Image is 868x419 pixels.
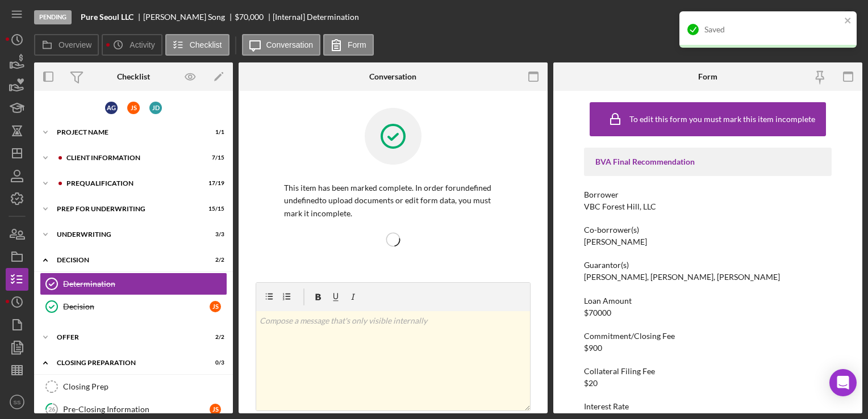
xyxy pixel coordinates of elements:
[66,180,196,187] div: Prequalification
[584,273,780,282] div: [PERSON_NAME], [PERSON_NAME], [PERSON_NAME]
[63,405,210,414] div: Pre-Closing Information
[584,190,831,199] div: Borrower
[57,334,196,341] div: Offer
[584,343,602,353] div: $900
[210,301,221,312] div: J S
[235,12,264,22] span: $70,000
[149,102,162,114] div: J D
[105,102,118,114] div: A G
[204,359,224,366] div: 0 / 3
[204,257,224,263] div: 2 / 2
[59,40,91,49] label: Overview
[204,334,224,341] div: 2 / 2
[48,405,56,413] tspan: 26
[584,225,831,234] div: Co-borrower(s)
[323,34,374,56] button: Form
[130,40,155,49] label: Activity
[204,231,224,238] div: 3 / 3
[63,382,227,391] div: Closing Prep
[584,296,831,305] div: Loan Amount
[629,115,815,124] div: To edit this form you must mark this item incomplete
[117,72,150,81] div: Checklist
[34,10,72,24] div: Pending
[369,72,416,81] div: Conversation
[14,399,21,405] text: SS
[273,12,359,22] div: [Internal] Determination
[595,157,820,166] div: BVA Final Recommendation
[584,261,831,270] div: Guarantor(s)
[584,367,831,376] div: Collateral Filing Fee
[40,375,227,398] a: Closing Prep
[57,257,196,263] div: Decision
[102,34,162,56] button: Activity
[165,34,229,56] button: Checklist
[584,308,611,317] div: $70000
[584,202,656,211] div: VBC Forest Hill, LLC
[127,102,140,114] div: J S
[266,40,314,49] label: Conversation
[204,154,224,161] div: 7 / 15
[284,182,502,220] p: This item has been marked complete. In order for undefined undefined to upload documents or edit ...
[584,237,647,246] div: [PERSON_NAME]
[57,231,196,238] div: Underwriting
[57,129,196,136] div: Project Name
[584,332,831,341] div: Commitment/Closing Fee
[844,16,852,27] button: close
[6,391,28,413] button: SS
[63,279,227,288] div: Determination
[57,206,196,212] div: Prep for Underwriting
[40,295,227,318] a: DecisionJS
[34,34,99,56] button: Overview
[210,404,221,415] div: J S
[204,129,224,136] div: 1 / 1
[204,180,224,187] div: 17 / 19
[63,302,210,311] div: Decision
[698,72,717,81] div: Form
[829,369,857,396] div: Open Intercom Messenger
[704,25,841,34] div: Saved
[242,34,321,56] button: Conversation
[584,402,831,411] div: Interest Rate
[348,40,366,49] label: Form
[143,12,235,22] div: [PERSON_NAME] Song
[204,206,224,212] div: 15 / 15
[190,40,222,49] label: Checklist
[66,154,196,161] div: Client Information
[81,12,133,22] b: Pure Seoul LLC
[57,359,196,366] div: Closing Preparation
[584,379,598,388] div: $20
[40,273,227,295] a: Determination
